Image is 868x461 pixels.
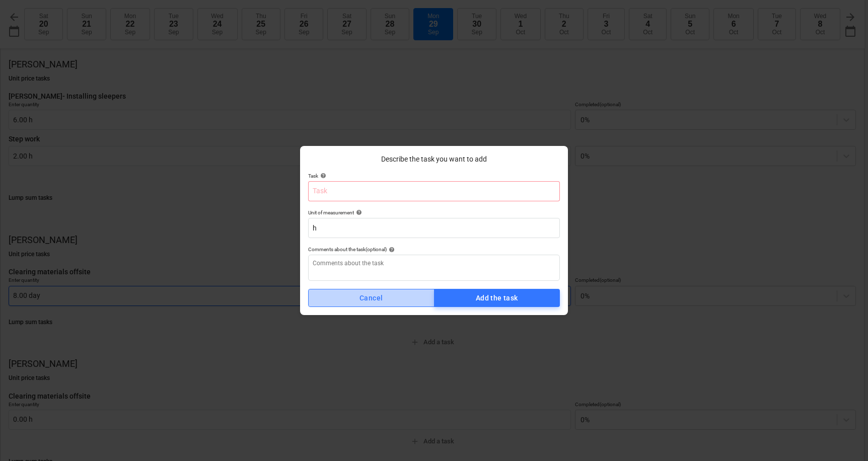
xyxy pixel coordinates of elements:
div: Comments about the task (optional) [308,246,560,253]
input: Unit of measurement [308,218,560,238]
button: Cancel [308,289,435,307]
div: Task [308,173,560,179]
div: Unit of measurement [308,209,560,216]
button: Add the task [434,289,560,307]
span: help [387,247,395,253]
p: Describe the task you want to add [308,154,560,165]
div: Add the task [476,292,518,304]
div: Cancel [359,292,383,304]
span: help [354,209,362,215]
span: help [318,173,326,179]
input: Task [308,181,560,201]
